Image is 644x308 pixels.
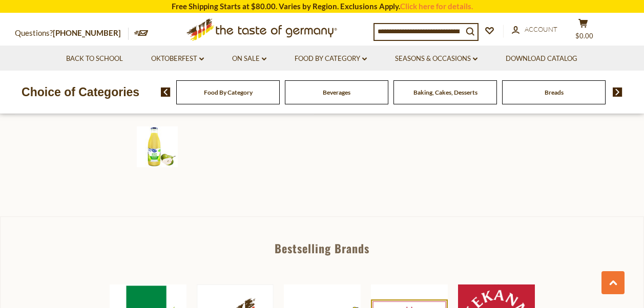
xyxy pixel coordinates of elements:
[575,32,593,40] span: $0.00
[395,53,477,64] a: Seasons & Occasions
[151,53,204,64] a: Oktoberfest
[137,126,178,167] img: Hero Pear Nectar, 33.8 oz
[413,89,477,96] a: Baking, Cakes, Desserts
[525,25,557,33] span: Account
[53,28,121,37] a: [PHONE_NUMBER]
[295,53,367,64] a: Food By Category
[204,89,253,96] a: Food By Category
[613,87,622,97] img: next arrow
[232,53,266,64] a: On Sale
[323,89,350,96] a: Beverages
[15,27,129,40] p: Questions?
[506,53,577,64] a: Download Catalog
[512,24,557,35] a: Account
[66,53,123,64] a: Back to School
[545,89,564,96] a: Breads
[1,243,643,254] div: Bestselling Brands
[568,18,599,44] button: $0.00
[400,2,473,11] a: Click here for details.
[161,87,171,97] img: previous arrow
